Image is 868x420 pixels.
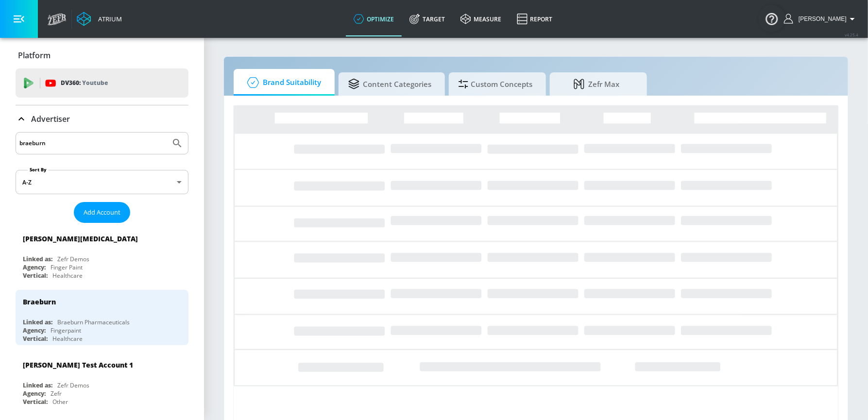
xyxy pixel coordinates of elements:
div: DV360: Youtube [16,68,188,98]
button: Submit Search [167,133,188,154]
span: Add Account [84,207,120,218]
div: BraeburnLinked as:Braeburn PharmaceuticalsAgency:FingerpaintVertical:Healthcare [16,290,188,345]
div: Advertiser [16,105,188,133]
button: Add Account [74,202,130,223]
span: Custom Concepts [459,72,532,96]
div: Linked as: [23,255,52,263]
div: Other [52,398,68,406]
div: [PERSON_NAME][MEDICAL_DATA]Linked as:Zefr DemosAgency:Finger PaintVertical:Healthcare [16,227,188,282]
div: Healthcare [52,335,83,343]
p: DV360: [61,78,108,88]
div: Agency: [23,389,46,398]
input: Search by name [19,137,167,150]
div: [PERSON_NAME][MEDICAL_DATA] [23,234,138,243]
div: Linked as: [23,318,52,326]
div: Vertical: [23,271,48,280]
button: Open Resource Center [758,5,785,32]
div: Agency: [23,326,46,335]
p: Platform [18,50,51,61]
span: login as: sharon.kwong@zefr.com [795,16,847,22]
span: Brand Suitability [243,71,321,94]
div: [PERSON_NAME] Test Account 1Linked as:Zefr DemosAgency:ZefrVertical:Other [16,353,188,408]
button: [PERSON_NAME] [784,13,858,25]
div: Platform [16,42,188,69]
div: Vertical: [23,335,48,343]
div: Braeburn Pharmaceuticals [57,318,130,326]
div: Braeburn [23,297,56,306]
div: Zefr Demos [57,381,89,389]
div: [PERSON_NAME] Test Account 1 [23,360,133,370]
a: measure [453,1,509,36]
a: Atrium [77,12,122,26]
span: Zefr Max [560,72,633,96]
label: Sort By [28,167,49,173]
p: Youtube [82,78,108,88]
div: Zefr Demos [57,255,89,263]
a: Report [509,1,560,36]
div: Healthcare [52,271,83,280]
div: Atrium [94,15,122,23]
div: Fingerpaint [51,326,81,335]
p: Advertiser [31,114,70,124]
a: Target [402,1,453,36]
span: v 4.25.4 [845,32,858,37]
div: Zefr [51,389,62,398]
div: A-Z [16,170,188,194]
a: optimize [346,1,402,36]
div: Linked as: [23,381,52,389]
div: Finger Paint [51,263,83,271]
div: Vertical: [23,398,48,406]
span: Content Categories [348,72,431,96]
div: Agency: [23,263,46,271]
